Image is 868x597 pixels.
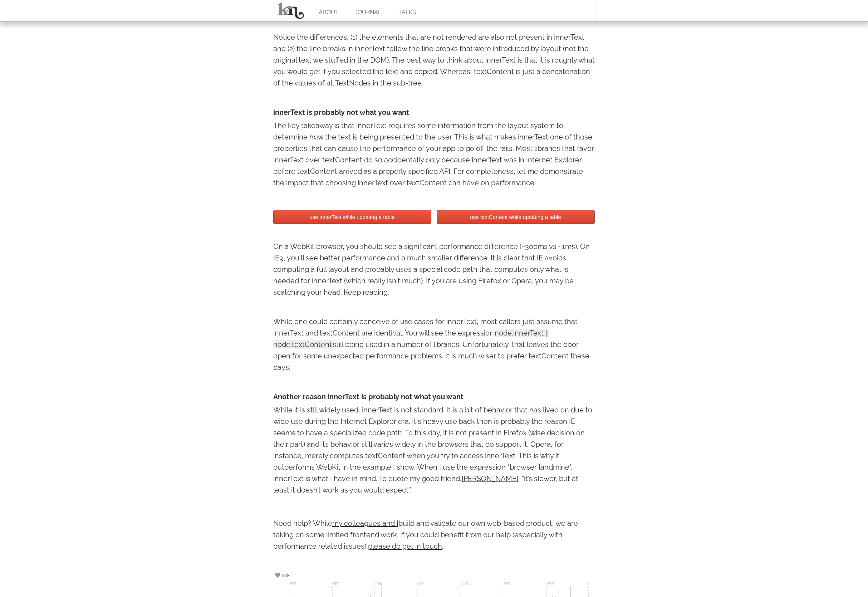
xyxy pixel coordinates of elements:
text: may [375,581,382,586]
p: On a WebKit browser, you should see a significant performance difference (~300ms vs ~1ms). On IE9... [273,241,595,298]
div: 8.1k people somewhere on the internet appreciated this [273,570,291,581]
a: [PERSON_NAME] [462,474,518,483]
text: jun [418,581,424,585]
text: mar [290,581,296,585]
h4: Another reason innerText is probably not what you want [273,391,595,402]
a: my colleagues and I [332,519,398,528]
button: use textContent while updating a table [437,210,595,224]
a: please do get in touch [368,542,442,550]
p: The key takeaway is that innerText requires some information from the layout system to determine ... [273,120,595,189]
h4: innerText is probably not what you want [273,107,595,118]
text: sep [548,581,554,585]
div: 8.1k [282,570,289,581]
span: node.innerText || node.textContent [273,329,549,349]
p: While it is still widely used, innerText is not standard. It is a bit of behavior that has lived ... [273,404,595,496]
p: Notice the differences, (1) the elements that are not rendered are also not present in innerText ... [273,31,595,89]
p: While one could certainly conceive of use cases for innerText, most callers just assume that inne... [273,316,595,373]
text: [DATE] [461,581,472,585]
text: aug [504,581,510,585]
div: Need help? While build and validate our own web-based product, we are taking on some limited fron... [273,514,595,552]
button: use innerText while updating a table [273,210,431,224]
text: apr [333,581,339,585]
